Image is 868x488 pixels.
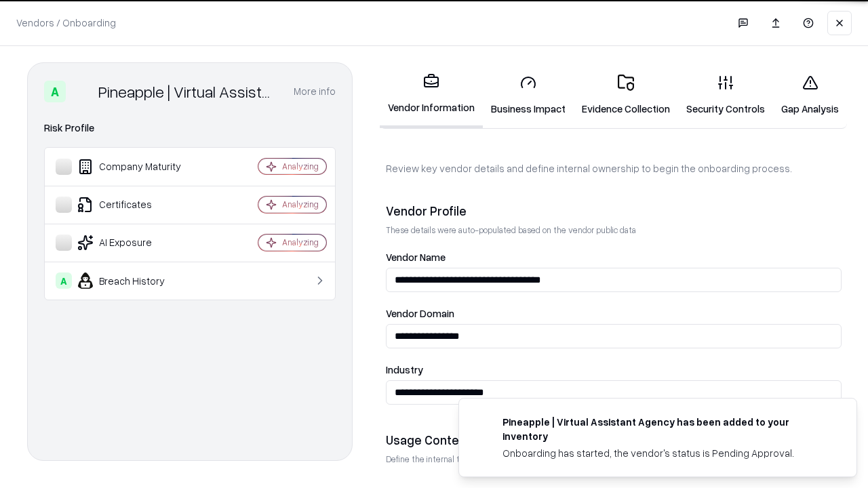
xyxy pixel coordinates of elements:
[502,415,824,443] div: Pineapple | Virtual Assistant Agency has been added to your inventory
[98,81,277,102] div: Pineapple | Virtual Assistant Agency
[386,161,842,176] p: Review key vendor details and define internal ownership to begin the onboarding process.
[380,62,483,128] a: Vendor Information
[282,199,319,210] div: Analyzing
[56,272,72,289] div: A
[386,203,842,219] div: Vendor Profile
[294,79,336,104] button: More info
[282,161,319,172] div: Analyzing
[502,446,824,460] div: Onboarding has started, the vendor's status is Pending Approval.
[386,432,842,448] div: Usage Context
[56,235,218,251] div: AI Exposure
[386,365,842,375] label: Industry
[16,16,116,30] p: Vendors / Onboarding
[386,453,842,465] p: Define the internal team and reason for using this vendor. This helps assess business relevance a...
[282,237,319,248] div: Analyzing
[678,64,773,127] a: Security Controls
[386,308,842,319] label: Vendor Domain
[56,159,218,175] div: Company Maturity
[386,252,842,262] label: Vendor Name
[56,272,218,289] div: Breach History
[71,81,93,102] img: Pineapple | Virtual Assistant Agency
[44,81,66,102] div: A
[386,224,842,236] p: These details were auto-populated based on the vendor public data
[483,64,574,127] a: Business Impact
[44,120,336,136] div: Risk Profile
[574,64,678,127] a: Evidence Collection
[475,415,492,431] img: trypineapple.com
[773,64,847,127] a: Gap Analysis
[56,197,218,213] div: Certificates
